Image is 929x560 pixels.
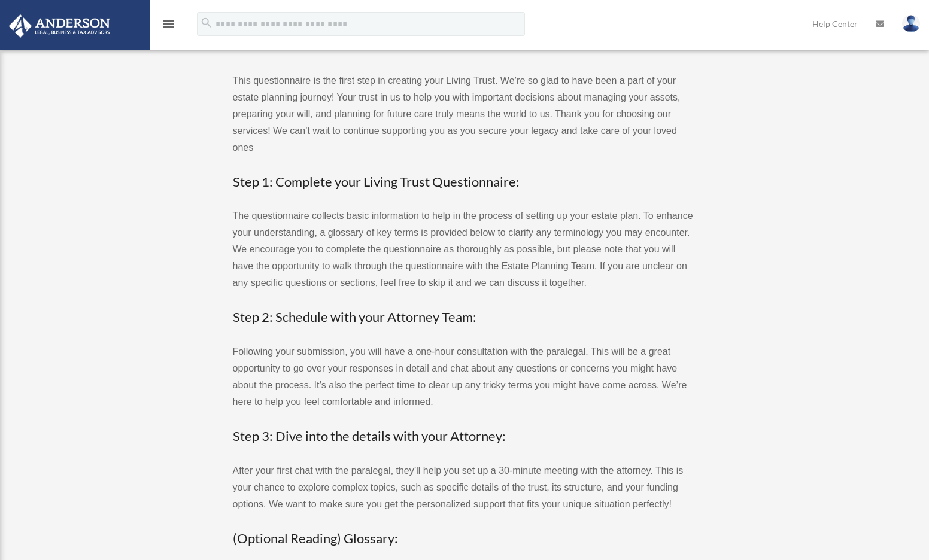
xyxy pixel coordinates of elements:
p: Following your submission, you will have a one-hour consultation with the paralegal. This will be... [233,343,694,410]
p: This questionnaire is the first step in creating your Living Trust. We’re so glad to have been a ... [233,72,694,156]
i: search [200,16,213,29]
i: menu [162,17,176,31]
a: menu [162,21,176,31]
h3: (Optional Reading) Glossary: [233,529,694,548]
p: The questionnaire collects basic information to help in the process of setting up your estate pla... [233,208,694,291]
h3: Step 2: Schedule with your Attorney Team: [233,308,694,327]
p: After your first chat with the paralegal, they’ll help you set up a 30-minute meeting with the at... [233,462,694,513]
h3: Step 1: Complete your Living Trust Questionnaire: [233,173,694,191]
h3: Step 3: Dive into the details with your Attorney: [233,427,694,446]
img: User Pic [902,15,920,32]
img: Anderson Advisors Platinum Portal [5,14,114,38]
